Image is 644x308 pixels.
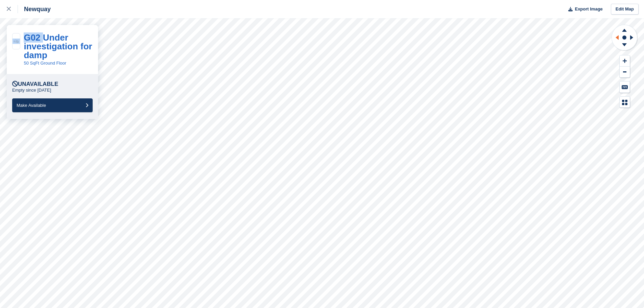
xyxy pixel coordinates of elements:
[17,103,46,108] span: Make Available
[620,81,630,93] button: Keyboard Shortcuts
[12,98,93,112] button: Make Available
[24,32,92,60] a: G02 Under investigation for damp
[18,5,51,13] div: Newquay
[620,55,630,67] button: Zoom In
[620,67,630,78] button: Zoom Out
[575,6,602,13] span: Export Image
[12,81,58,88] div: Unavailable
[620,97,630,108] button: Map Legend
[12,88,51,93] p: Empty since [DATE]
[564,4,603,15] button: Export Image
[611,4,639,15] a: Edit Map
[24,61,66,66] a: 50 SqFt Ground Floor
[13,39,20,44] img: 50-sqft-unit.jpg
